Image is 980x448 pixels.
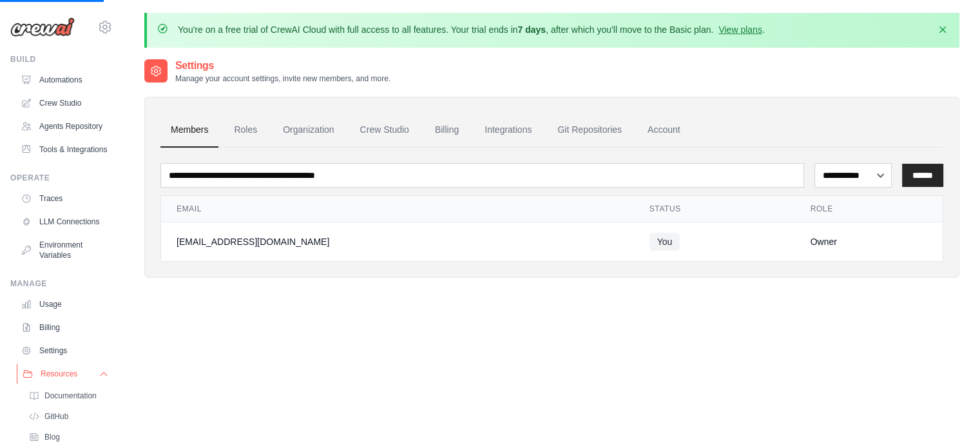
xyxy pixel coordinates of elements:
a: Integrations [474,113,542,148]
span: You [649,233,680,251]
th: Role [795,196,943,222]
a: View plans [718,24,762,35]
a: Billing [15,317,113,338]
a: Automations [15,70,113,90]
p: Manage your account settings, invite new members, and more. [175,73,390,84]
a: LLM Connections [15,211,113,232]
a: Settings [15,340,113,361]
img: Logo [10,17,75,37]
strong: 7 days [517,24,546,35]
span: Blog [44,432,60,442]
a: GitHub [23,407,113,425]
div: Owner [811,235,928,248]
th: Status [634,196,795,222]
a: Crew Studio [15,93,113,113]
a: Tools & Integrations [15,139,113,160]
th: Email [161,196,634,222]
div: Manage [10,278,113,289]
a: Documentation [23,387,113,405]
a: Traces [15,188,113,209]
a: Blog [23,428,113,446]
a: Git Repositories [547,113,632,148]
a: Members [160,113,218,148]
a: Environment Variables [15,235,113,266]
div: Build [10,54,113,64]
span: GitHub [44,411,68,422]
span: Resources [41,369,77,379]
a: Roles [224,113,267,148]
h2: Settings [175,58,390,73]
span: Documentation [44,391,97,401]
div: Operate [10,173,113,183]
a: Usage [15,294,113,315]
div: [EMAIL_ADDRESS][DOMAIN_NAME] [177,235,619,248]
a: Crew Studio [350,113,419,148]
a: Billing [425,113,469,148]
a: Agents Repository [15,116,113,137]
p: You're on a free trial of CrewAI Cloud with full access to all features. Your trial ends in , aft... [178,23,765,36]
a: Organization [273,113,344,148]
button: Resources [17,364,114,384]
a: Account [637,113,691,148]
